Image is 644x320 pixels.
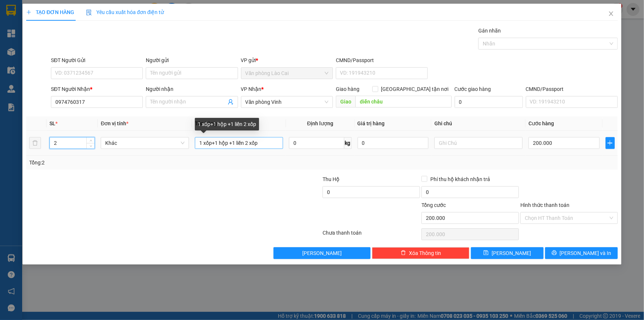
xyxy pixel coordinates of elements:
button: delete [29,137,41,149]
div: VP gửi [241,56,333,64]
div: 1 xốp+1 hộp +1 liền 2 xốp [195,118,259,130]
div: SĐT Người Gửi [51,56,143,64]
span: Văn phòng Lào Cai [245,68,328,79]
div: CMND/Passport [336,56,428,64]
label: Gán nhãn [478,28,501,34]
span: up [89,139,93,143]
span: delete [401,250,406,256]
span: Cước hàng [528,120,554,126]
span: TẠO ĐƠN HÀNG [26,9,74,15]
b: [PERSON_NAME] (Vinh - Sapa) [31,9,111,38]
input: Ghi Chú [434,137,523,149]
span: SL [49,120,55,126]
div: Người nhận [146,85,238,93]
button: Close [601,4,621,24]
span: Xóa Thông tin [409,249,441,257]
button: deleteXóa Thông tin [372,247,469,259]
input: VD: Bàn, Ghế [195,137,283,149]
div: Người gửi [146,56,238,64]
th: Ghi chú [431,116,526,131]
input: Cước giao hàng [455,96,523,108]
span: user-add [228,99,234,105]
span: plus [26,10,31,15]
span: Increase Value [86,137,94,143]
span: Định lượng [307,120,333,126]
span: Tổng cước [421,202,446,208]
button: printer[PERSON_NAME] và In [545,247,618,259]
div: CMND/Passport [526,85,618,93]
span: Văn phòng Vinh [245,96,328,108]
div: Chưa thanh toán [322,229,421,242]
b: [DOMAIN_NAME] [99,6,178,18]
span: Giao [336,96,355,108]
span: Giá trị hàng [358,120,385,126]
span: down [89,144,93,148]
input: 0 [358,137,429,149]
img: icon [86,10,92,16]
h2: 8ABV5E8W [4,43,59,55]
span: [GEOGRAPHIC_DATA] tận nơi [378,85,452,93]
span: Giao hàng [336,86,359,92]
span: save [483,250,489,256]
h2: VP Nhận: Văn phòng Vinh [39,43,178,89]
span: kg [344,137,352,149]
span: VP Nhận [241,86,262,92]
div: SĐT Người Nhận [51,85,143,93]
span: [PERSON_NAME] [302,249,342,257]
label: Cước giao hàng [455,86,491,92]
span: Khác [105,137,185,149]
span: [PERSON_NAME] và In [560,249,612,257]
button: save[PERSON_NAME] [471,247,544,259]
input: Dọc đường [355,96,452,108]
button: plus [606,137,615,149]
button: [PERSON_NAME] [273,247,371,259]
span: Thu Hộ [323,176,340,182]
span: [PERSON_NAME] [492,249,531,257]
span: Đơn vị tính [101,120,128,126]
label: Hình thức thanh toán [520,202,569,208]
span: close [608,11,614,17]
span: printer [552,250,557,256]
span: Yêu cầu xuất hóa đơn điện tử [86,9,164,15]
div: Tổng: 2 [29,159,249,167]
span: Phí thu hộ khách nhận trả [427,175,493,183]
span: plus [606,140,614,146]
span: Decrease Value [86,143,94,149]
